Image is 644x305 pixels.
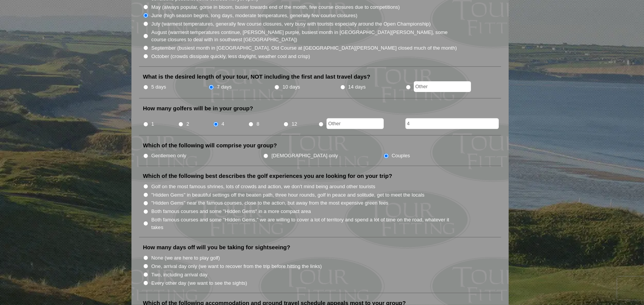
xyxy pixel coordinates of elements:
[256,120,259,128] label: 8
[151,44,457,52] label: September (busiest month in [GEOGRAPHIC_DATA], Old Course at [GEOGRAPHIC_DATA][PERSON_NAME] close...
[151,183,375,190] label: Golf on the most famous shrines, lots of crowds and action, we don't mind being around other tour...
[151,29,458,44] label: August (warmest temperatures continue, [PERSON_NAME] purple, busiest month in [GEOGRAPHIC_DATA][P...
[221,120,224,128] label: 4
[143,73,370,81] label: What is the desired length of your tour, NOT including the first and last travel days?
[151,12,357,19] label: June (high season begins, long days, moderate temperatures, generally few course closures)
[143,244,290,251] label: How many days off will you be taking for sightseeing?
[348,83,366,91] label: 14 days
[392,152,410,160] label: Couples
[151,191,425,199] label: "Hidden Gems" in beautiful settings off the beaten path, three hour rounds, golf in peace and sol...
[143,142,277,149] label: Which of the following will comprise your group?
[151,120,154,128] label: 1
[217,83,232,91] label: 7 days
[143,105,253,112] label: How many golfers will be in your group?
[151,271,207,279] label: Two, including arrival day
[151,199,388,207] label: "Hidden Gems" near the famous courses, close to the action, but away from the most expensive gree...
[151,208,311,215] label: Both famous courses and some "Hidden Gems" in a more compact area
[151,279,247,287] label: Every other day (we want to see the sights)
[327,118,384,129] input: Other
[151,152,186,160] label: Gentlemen only
[151,216,458,231] label: Both famous courses and some "Hidden Gems," we are willing to cover a lot of territory and spend ...
[151,83,166,91] label: 5 days
[283,83,300,91] label: 10 days
[151,263,322,270] label: One, arrival day only (we want to recover from the trip before hitting the links)
[151,254,220,262] label: None (we are here to play golf)
[186,120,189,128] label: 2
[151,20,431,28] label: July (warmest temperatures, generally few course closures, very busy with tourists especially aro...
[292,120,297,128] label: 12
[151,3,400,11] label: May (always popular, gorse in bloom, busier towards end of the month, few course closures due to ...
[143,172,392,180] label: Which of the following best describes the golf experiences you are looking for on your trip?
[405,118,499,129] input: Additional non-golfers? Please specify #
[414,81,471,92] input: Other
[272,152,338,160] label: [DEMOGRAPHIC_DATA] only
[151,53,310,60] label: October (crowds dissipate quickly, less daylight, weather cool and crisp)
